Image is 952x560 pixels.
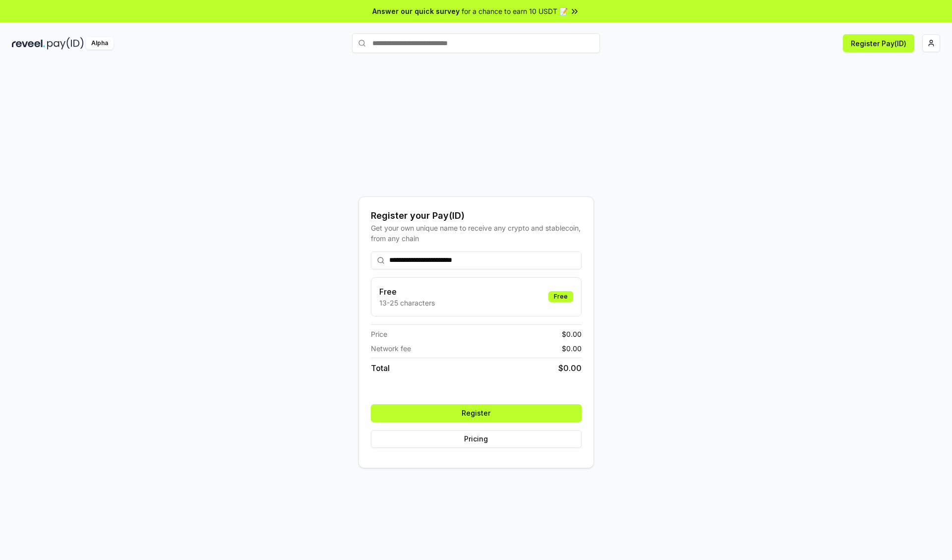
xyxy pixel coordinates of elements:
[371,404,582,422] button: Register
[47,37,84,50] img: pay_id
[562,343,582,354] span: $ 0.00
[558,362,582,374] span: $ 0.00
[371,209,582,223] div: Register your Pay(ID)
[371,223,582,244] div: Get your own unique name to receive any crypto and stablecoin, from any chain
[371,362,390,374] span: Total
[371,430,582,448] button: Pricing
[379,286,435,298] h3: Free
[371,329,387,339] span: Price
[562,329,582,339] span: $ 0.00
[548,291,573,302] div: Free
[372,6,460,16] span: Answer our quick survey
[843,34,914,52] button: Register Pay(ID)
[371,343,411,354] span: Network fee
[379,298,435,308] p: 13-25 characters
[462,6,568,16] span: for a chance to earn 10 USDT 📝
[86,37,114,50] div: Alpha
[12,37,45,50] img: reveel_dark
